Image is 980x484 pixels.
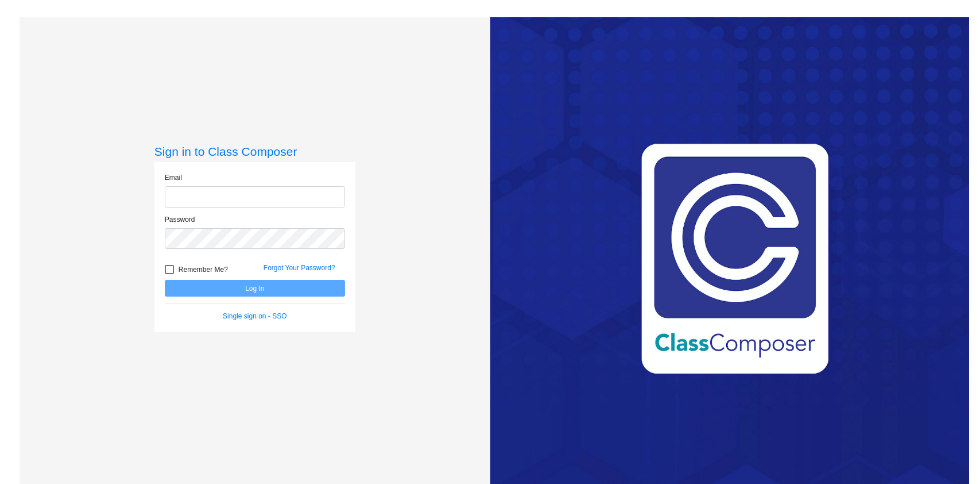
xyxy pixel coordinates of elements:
[165,280,345,297] button: Log In
[179,263,228,276] span: Remember Me?
[264,264,335,272] a: Forgot Your Password?
[165,172,182,183] label: Email
[223,312,286,320] a: Single sign on - SSO
[165,214,195,225] label: Password
[154,144,355,159] h3: Sign in to Class Composer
